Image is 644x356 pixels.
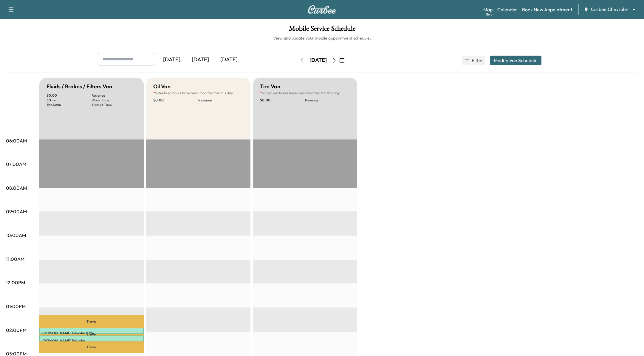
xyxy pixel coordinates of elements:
p: 10:00AM [6,232,26,239]
div: [DATE] [186,53,215,67]
p: Transit Time [92,103,137,107]
p: Travel [39,334,144,335]
p: 1 hr 4 min [47,103,92,107]
p: Revenue [198,98,243,103]
p: Scheduled hours have been modified for this day [260,91,350,95]
a: Book New Appointment [522,6,572,13]
h5: Oil Van [153,82,171,91]
p: 08:00AM [6,184,27,192]
span: Curbee Chevrolet [591,6,629,13]
p: Travel [39,341,144,353]
p: Revenue [305,98,350,103]
p: Scheduled hours have been modified for this day [153,91,243,95]
a: MapBeta [483,6,493,13]
div: Beta [486,12,493,17]
p: Work Time [92,98,137,103]
p: 11:00AM [6,255,24,263]
p: 30 min [47,98,92,103]
p: 06:00AM [6,137,27,144]
p: 02:00PM [6,327,27,334]
button: Modify Van Schedule [490,56,541,65]
p: [PERSON_NAME] Fulwyler 0724 [42,331,141,335]
h6: View and update your mobile appointment schedule. [6,35,638,41]
button: Filter [462,56,485,65]
div: [DATE] [309,57,327,64]
p: [PERSON_NAME] Fulwyler [42,338,141,343]
p: 09:00AM [6,208,27,215]
p: $ 0.00 [260,98,305,103]
a: Calendar [497,6,517,13]
div: [DATE] [157,53,186,67]
p: 01:00PM [6,303,26,310]
span: Filter [472,57,482,64]
p: Revenue [92,93,137,98]
h5: Tire Van [260,82,280,91]
img: Curbee Logo [308,5,336,14]
h5: Fluids / Brakes / Filters Van [47,82,112,91]
p: Travel [39,315,144,328]
p: $ 0.00 [153,98,198,103]
div: [DATE] [215,53,243,67]
p: $ 0.00 [47,93,92,98]
h1: Mobile Service Schedule [6,25,638,35]
p: 12:00PM [6,279,25,286]
p: 07:00AM [6,161,26,168]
